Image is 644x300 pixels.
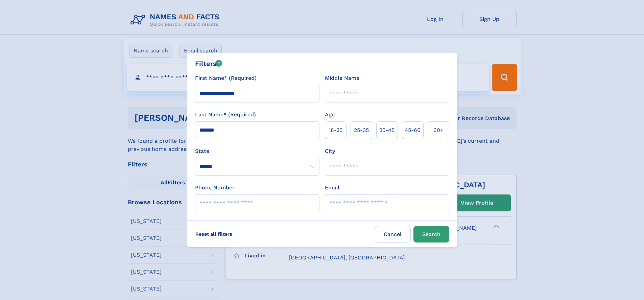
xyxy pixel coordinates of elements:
[354,126,369,134] span: 25‑35
[195,147,319,155] label: State
[375,226,411,243] label: Cancel
[325,74,359,82] label: Middle Name
[325,111,335,119] label: Age
[329,126,342,134] span: 18‑25
[195,74,257,82] label: First Name* (Required)
[433,126,444,134] span: 60+
[325,184,339,192] label: Email
[413,226,449,243] button: Search
[195,59,222,69] div: Filters
[195,111,256,119] label: Last Name* (Required)
[325,147,335,155] label: City
[405,126,421,134] span: 45‑60
[191,226,237,242] label: Reset all filters
[195,184,235,192] label: Phone Number
[379,126,395,134] span: 35‑45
